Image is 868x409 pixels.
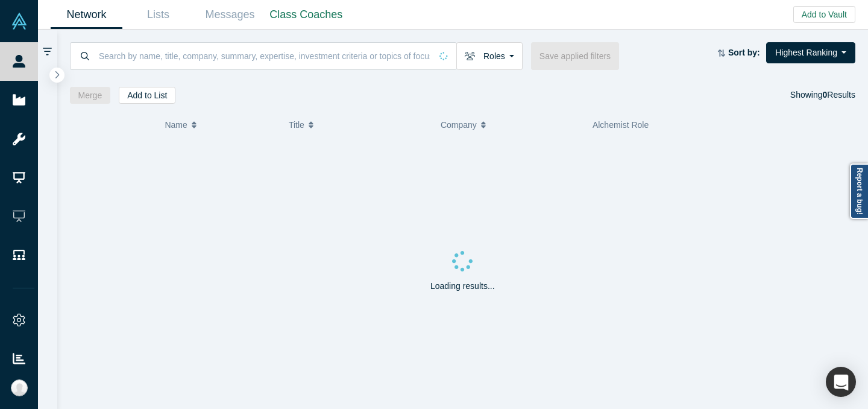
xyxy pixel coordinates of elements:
a: Network [51,1,122,29]
div: Showing [790,87,855,104]
a: Class Coaches [266,1,347,29]
span: Title [289,112,304,138]
strong: 0 [823,90,828,100]
strong: Sort by: [728,48,760,57]
span: Alchemist Role [593,120,649,130]
button: Roles [456,42,523,70]
a: Messages [194,1,266,29]
button: Name [165,112,276,138]
button: Add to Vault [793,6,855,23]
span: Company [441,112,477,138]
img: Alchemist Vault Logo [11,13,28,30]
button: Add to List [119,87,175,104]
a: Lists [122,1,194,29]
button: Title [289,112,428,138]
a: Report a bug! [850,163,868,219]
input: Search by name, title, company, summary, expertise, investment criteria or topics of focus [98,42,431,70]
button: Highest Ranking [766,42,855,63]
img: Ally Hoang's Account [11,379,28,396]
button: Save applied filters [531,42,619,70]
span: Name [165,112,187,138]
span: Results [823,90,855,100]
button: Merge [70,87,111,104]
button: Company [441,112,580,138]
p: Loading results... [430,280,495,293]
